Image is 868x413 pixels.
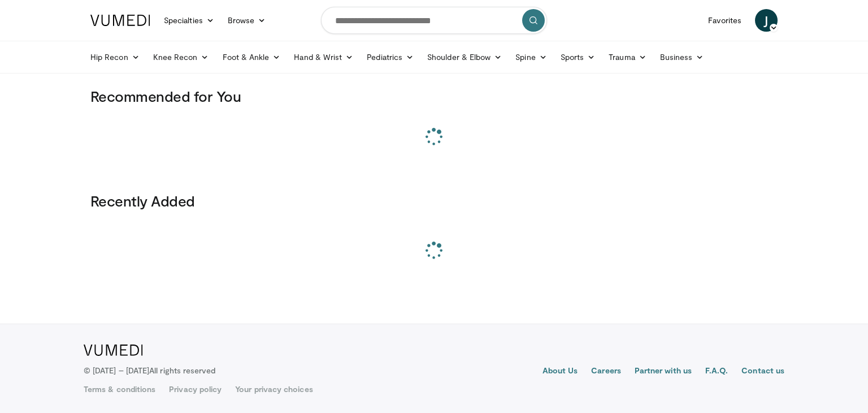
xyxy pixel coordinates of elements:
input: Search topics, interventions [321,7,547,34]
a: Browse [221,9,273,32]
img: VuMedi Logo [84,345,143,356]
h3: Recently Added [90,192,778,210]
a: Contact us [741,365,784,378]
a: Partner with us [635,365,692,378]
a: Terms & conditions [84,384,155,395]
a: Business [653,46,711,68]
a: Privacy policy [169,384,222,395]
a: Hip Recon [84,46,146,68]
a: F.A.Q. [705,365,728,378]
a: Shoulder & Elbow [420,46,509,68]
h3: Recommended for You [90,87,778,105]
a: Pediatrics [360,46,420,68]
img: VuMedi Logo [90,15,150,26]
a: Foot & Ankle [216,46,288,68]
span: All rights reserved [149,365,215,375]
a: Hand & Wrist [287,46,360,68]
a: Careers [591,365,621,378]
a: About Us [542,365,578,378]
p: © [DATE] – [DATE] [84,365,216,376]
a: Sports [554,46,602,68]
a: Specialties [157,9,221,32]
a: Your privacy choices [235,384,313,395]
a: J [755,9,778,32]
a: Knee Recon [146,46,216,68]
a: Favorites [701,9,748,32]
a: Trauma [602,46,653,68]
a: Spine [509,46,553,68]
